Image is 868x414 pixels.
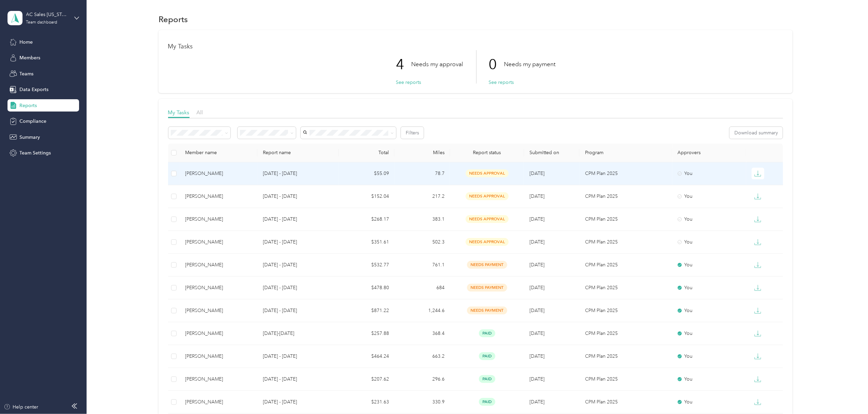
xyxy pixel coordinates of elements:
[580,345,672,368] td: CPM Plan 2025
[467,284,507,292] span: needs payment
[339,322,394,345] td: $257.88
[263,193,333,200] p: [DATE] - [DATE]
[197,109,203,116] span: All
[580,185,672,208] td: CPM Plan 2025
[19,39,33,46] span: Home
[185,150,252,156] div: Member name
[585,353,667,360] p: CPM Plan 2025
[185,170,252,177] div: [PERSON_NAME]
[580,144,672,162] th: Program
[529,330,544,336] span: [DATE]
[19,86,48,93] span: Data Exports
[529,216,544,222] span: [DATE]
[185,261,252,269] div: [PERSON_NAME]
[580,254,672,277] td: CPM Plan 2025
[730,127,783,139] button: Download summary
[339,391,394,414] td: $231.63
[19,70,33,77] span: Teams
[185,307,252,314] div: [PERSON_NAME]
[185,353,252,360] div: [PERSON_NAME]
[585,216,667,223] p: CPM Plan 2025
[678,307,741,314] div: You
[257,144,339,162] th: Report name
[678,398,741,406] div: You
[263,261,333,269] p: [DATE] - [DATE]
[678,216,741,223] div: You
[339,231,394,254] td: $351.61
[529,376,544,382] span: [DATE]
[529,239,544,245] span: [DATE]
[339,277,394,299] td: $478.80
[678,284,741,292] div: You
[580,231,672,254] td: CPM Plan 2025
[529,262,544,268] span: [DATE]
[394,391,450,414] td: 330.9
[263,330,333,337] p: [DATE]-[DATE]
[580,368,672,391] td: CPM Plan 2025
[529,285,544,291] span: [DATE]
[168,43,783,50] h1: My Tasks
[580,299,672,322] td: CPM Plan 2025
[585,284,667,292] p: CPM Plan 2025
[466,169,509,177] span: needs approval
[585,193,667,200] p: CPM Plan 2025
[524,144,580,162] th: Submitted on
[529,193,544,199] span: [DATE]
[263,375,333,383] p: [DATE] - [DATE]
[529,353,544,359] span: [DATE]
[4,403,39,411] button: Help center
[411,60,463,69] p: Needs my approval
[678,193,741,200] div: You
[489,79,514,86] button: See reports
[401,127,424,139] button: Filters
[344,150,389,156] div: Total
[394,322,450,345] td: 368.4
[678,353,741,360] div: You
[394,299,450,322] td: 1,244.6
[479,375,495,383] span: paid
[529,171,544,176] span: [DATE]
[400,150,445,156] div: Miles
[678,170,741,177] div: You
[19,149,51,157] span: Team Settings
[466,215,509,223] span: needs approval
[185,398,252,406] div: [PERSON_NAME]
[672,144,746,162] th: Approvers
[394,254,450,277] td: 761.1
[479,352,495,360] span: paid
[394,277,450,299] td: 684
[580,162,672,185] td: CPM Plan 2025
[339,345,394,368] td: $464.24
[185,284,252,292] div: [PERSON_NAME]
[580,277,672,299] td: CPM Plan 2025
[185,216,252,223] div: [PERSON_NAME]
[467,261,507,269] span: needs payment
[585,238,667,246] p: CPM Plan 2025
[467,307,507,314] span: needs payment
[489,50,504,79] p: 0
[339,208,394,231] td: $268.17
[529,399,544,405] span: [DATE]
[830,376,868,414] iframe: Everlance-gr Chat Button Frame
[339,185,394,208] td: $152.04
[678,261,741,269] div: You
[396,50,411,79] p: 4
[180,144,257,162] th: Member name
[263,170,333,177] p: [DATE] - [DATE]
[394,208,450,231] td: 383.1
[339,299,394,322] td: $871.22
[504,60,555,69] p: Needs my payment
[394,368,450,391] td: 296.6
[263,216,333,223] p: [DATE] - [DATE]
[159,16,188,23] h1: Reports
[479,329,495,337] span: paid
[263,307,333,314] p: [DATE] - [DATE]
[466,238,509,246] span: needs approval
[580,208,672,231] td: CPM Plan 2025
[19,54,40,61] span: Members
[394,231,450,254] td: 502.3
[678,238,741,246] div: You
[339,254,394,277] td: $532.77
[455,150,519,156] span: Report status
